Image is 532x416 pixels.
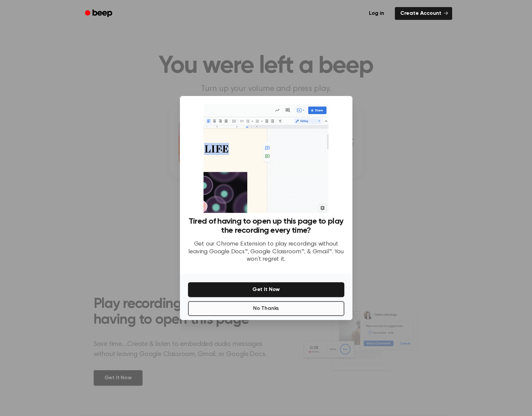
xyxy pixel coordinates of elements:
[188,241,344,263] p: Get our Chrome Extension to play recordings without leaving Google Docs™, Google Classroom™, & Gm...
[188,217,344,235] h3: Tired of having to open up this page to play the recording every time?
[188,282,344,297] button: Get It Now
[80,7,118,20] a: Beep
[204,104,328,213] img: Beep extension in action
[362,6,391,21] a: Log in
[395,7,452,20] a: Create Account
[188,301,344,316] button: No Thanks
